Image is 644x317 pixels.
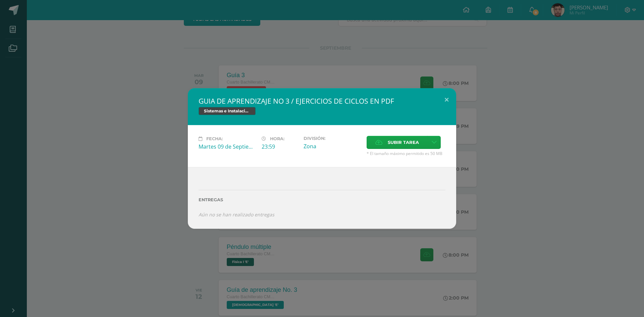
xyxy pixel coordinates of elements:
span: * El tamaño máximo permitido es 50 MB [367,151,445,156]
i: Aún no se han realizado entregas [199,211,274,218]
div: Zona [304,143,361,150]
label: División: [304,136,361,141]
div: 23:59 [262,143,298,150]
span: Hora: [270,136,284,141]
div: Martes 09 de Septiembre [199,143,256,150]
span: Fecha: [206,136,223,141]
h2: GUIA DE APRENDIZAJE NO 3 / EJERCICIOS DE CICLOS EN PDF [199,96,445,106]
span: Subir tarea [388,136,419,149]
span: Sistemas e Instalación de Software (Desarrollo de Software) [199,107,256,115]
label: Entregas [199,197,445,202]
button: Close (Esc) [437,88,456,111]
